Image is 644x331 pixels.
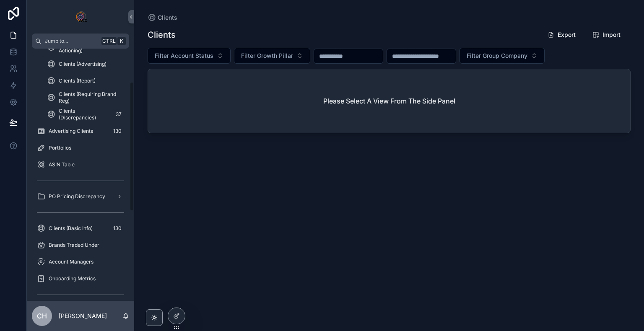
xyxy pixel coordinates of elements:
div: 130 [111,223,124,233]
button: Import [586,27,627,42]
span: Ctrl [101,37,117,45]
span: K [118,38,125,44]
img: App logo [74,10,87,23]
span: Import [602,31,621,39]
button: Select Button [234,48,310,64]
span: Advertising Clients [49,128,93,134]
a: Portfolios [32,140,129,155]
a: Onboarding Metrics [32,271,129,286]
button: Select Button [460,48,545,64]
span: Clients (Discrepancies) [59,108,110,121]
span: CH [37,311,47,321]
div: scrollable content [27,49,134,301]
span: Filter Account Status [155,52,213,60]
span: Clients (Advertising) [59,61,106,67]
a: PO Pricing Discrepancy [32,189,129,204]
span: Clients (Basic Info) [49,225,93,232]
span: Account Managers [49,259,93,265]
h1: Clients [148,29,176,41]
span: Clients [158,13,177,22]
span: Onboarding Metrics [49,275,96,282]
h2: Please Select A View From The Side Panel [323,96,455,106]
span: Brands Traded Under [49,242,99,248]
span: PO Pricing Discrepancy [49,193,105,200]
span: ASIN Table [49,161,75,168]
a: Clients (Discrepancies)37 [42,107,129,122]
button: Export [541,27,582,42]
button: Select Button [148,48,231,64]
a: Clients (Requiring Brand Reg) [42,90,129,105]
div: 130 [111,126,124,136]
button: Jump to...CtrlK [32,34,129,49]
a: Clients [148,13,177,22]
span: Clients (Requiring Brand Reg) [59,91,121,104]
a: Clients (Advertising) [42,57,129,72]
div: 37 [113,109,124,119]
span: Filter Growth Pillar [241,52,293,60]
a: Advertising Clients130 [32,124,129,139]
a: Brands Traded Under [32,238,129,253]
span: Jump to... [45,38,98,44]
span: Clients (Report) [59,78,96,84]
a: Clients (Report) [42,73,129,88]
a: ASIN Table [32,157,129,172]
span: Portfolios [49,145,71,151]
span: Filter Group Company [467,52,527,60]
a: Clients (Basic Info)130 [32,221,129,236]
a: Account Managers [32,254,129,269]
p: [PERSON_NAME] [59,312,107,320]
